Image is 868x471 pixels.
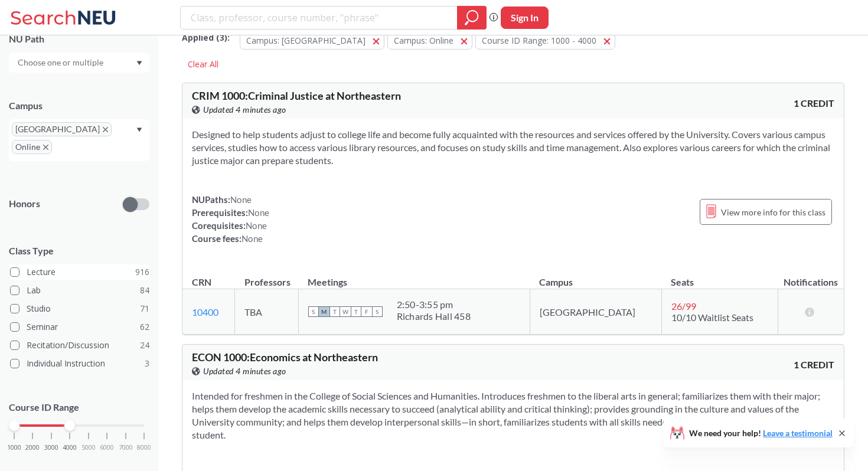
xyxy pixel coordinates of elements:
[361,306,372,317] span: F
[12,140,52,154] span: OnlineX to remove pill
[351,306,361,317] span: T
[246,220,267,231] span: None
[308,306,319,317] span: S
[140,339,149,352] span: 24
[192,306,218,318] a: 10400
[192,193,269,245] div: NUPaths: Prerequisites: Corequisites: Course fees:
[661,264,778,289] th: Seats
[394,35,453,46] span: Campus: Online
[235,264,299,289] th: Professors
[9,119,149,161] div: [GEOGRAPHIC_DATA]X to remove pillOnlineX to remove pillDropdown arrow
[10,283,149,298] label: Lab
[242,233,263,244] span: None
[100,444,114,451] span: 6000
[689,429,833,437] span: We need your help!
[329,306,340,317] span: T
[230,194,252,205] span: None
[778,264,844,289] th: Notifications
[10,338,149,353] label: Recitation/Discussion
[192,276,211,289] div: CRN
[248,207,269,218] span: None
[340,306,351,317] span: W
[465,9,479,26] svg: magnifying glass
[192,89,401,102] span: CRIM 1000 : Criminal Justice at Northeastern
[182,31,230,44] span: Applied ( 3 ):
[136,61,142,66] svg: Dropdown arrow
[794,358,834,371] span: 1 CREDIT
[763,428,833,438] a: Leave a testimonial
[372,306,383,317] span: S
[25,444,40,451] span: 2000
[140,284,149,297] span: 84
[10,356,149,371] label: Individual Instruction
[203,365,286,378] span: Updated 4 minutes ago
[9,32,149,45] div: NU Path
[192,128,834,167] section: Designed to help students adjust to college life and become fully acquainted with the resources a...
[10,319,149,335] label: Seminar
[387,32,472,50] button: Campus: Online
[119,444,133,451] span: 7000
[501,6,549,29] button: Sign In
[192,390,834,441] section: Intended for freshmen in the College of Social Sciences and Humanities. Introduces freshmen to th...
[137,444,151,451] span: 8000
[10,264,149,280] label: Lecture
[246,35,366,46] span: Campus: [GEOGRAPHIC_DATA]
[136,127,142,132] svg: Dropdown arrow
[192,351,378,364] span: ECON 1000 : Economics at Northeastern
[298,264,530,289] th: Meetings
[140,320,149,333] span: 62
[7,444,21,451] span: 1000
[43,145,48,150] svg: X to remove pill
[482,35,596,46] span: Course ID Range: 1000 - 4000
[475,32,615,50] button: Course ID Range: 1000 - 4000
[794,97,834,110] span: 1 CREDIT
[12,122,112,136] span: [GEOGRAPHIC_DATA]X to remove pill
[671,300,696,312] span: 26 / 99
[10,301,149,316] label: Studio
[9,197,40,211] p: Honors
[530,289,661,335] td: [GEOGRAPHIC_DATA]
[235,289,299,335] td: TBA
[530,264,661,289] th: Campus
[103,127,108,132] svg: X to remove pill
[190,8,449,28] input: Class, professor, course number, "phrase"
[182,55,224,73] div: Clear All
[12,55,111,70] input: Choose one or multiple
[9,244,149,257] span: Class Type
[63,444,77,451] span: 4000
[140,302,149,315] span: 71
[203,103,286,116] span: Updated 4 minutes ago
[671,312,753,323] span: 10/10 Waitlist Seats
[44,444,58,451] span: 3000
[457,6,487,30] div: magnifying glass
[397,299,471,310] div: 2:50 - 3:55 pm
[145,357,149,370] span: 3
[397,310,471,322] div: Richards Hall 458
[9,53,149,73] div: Dropdown arrow
[9,99,149,112] div: Campus
[721,205,825,220] span: View more info for this class
[81,444,96,451] span: 5000
[9,401,149,414] p: Course ID Range
[319,306,329,317] span: M
[135,266,149,279] span: 916
[240,32,384,50] button: Campus: [GEOGRAPHIC_DATA]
